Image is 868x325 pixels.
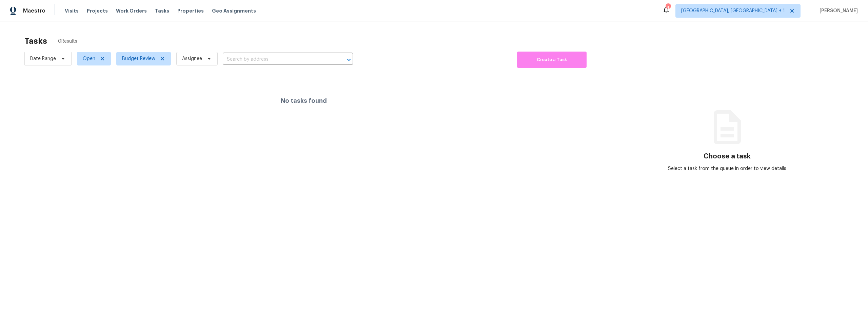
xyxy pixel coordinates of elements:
[24,38,47,44] h2: Tasks
[344,55,354,64] button: Open
[517,52,587,68] button: Create a Task
[30,55,56,62] span: Date Range
[177,7,204,14] span: Properties
[122,55,155,62] span: Budget Review
[666,4,670,11] div: 4
[520,56,583,64] span: Create a Task
[662,165,792,172] div: Select a task from the queue in order to view details
[58,38,77,45] span: 0 Results
[212,7,256,14] span: Geo Assignments
[704,153,751,160] h3: Choose a task
[155,8,169,13] span: Tasks
[23,7,45,14] span: Maestro
[681,7,785,14] span: [GEOGRAPHIC_DATA], [GEOGRAPHIC_DATA] + 1
[65,7,79,14] span: Visits
[223,54,334,65] input: Search by address
[281,97,327,104] h4: No tasks found
[83,55,95,62] span: Open
[182,55,202,62] span: Assignee
[116,7,147,14] span: Work Orders
[817,7,858,14] span: [PERSON_NAME]
[87,7,108,14] span: Projects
